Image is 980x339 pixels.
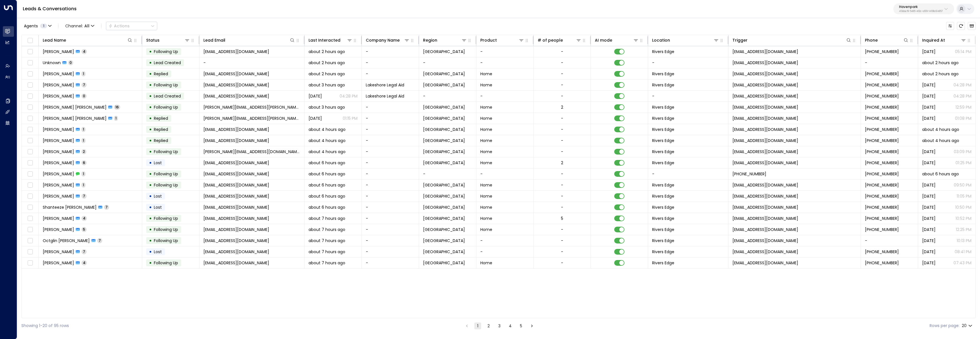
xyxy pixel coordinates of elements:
[561,160,563,166] div: 2
[476,46,534,57] td: -
[561,49,563,54] div: -
[922,138,959,143] span: about 4 hours ago
[732,204,798,210] span: noreply@notifications.hubspot.com
[26,37,34,44] span: Toggle select all
[922,204,936,210] span: Sep 08, 2025
[476,169,534,179] td: -
[957,193,971,199] p: 11:05 PM
[652,37,670,44] div: Location
[366,82,404,88] span: Lakeshore Legal Aid
[43,49,74,54] span: Seymone Fowler
[362,257,419,268] td: -
[362,146,419,157] td: -
[63,22,97,30] button: Channel:All
[865,138,899,143] span: +17343065999
[149,80,152,90] div: •
[561,149,563,155] div: -
[480,160,492,166] span: Home
[309,60,345,66] span: about 2 hours ago
[154,138,168,143] span: Replied
[419,169,476,179] td: -
[561,60,563,66] div: -
[561,204,563,210] div: -
[476,235,534,246] td: -
[865,149,899,155] span: +12489820327
[480,193,492,199] span: Home
[203,182,269,188] span: harrismyria@gmail.com
[81,71,85,76] span: 1
[899,10,943,13] p: 413dacf9-5485-402c-a519-14108c614857
[362,124,419,135] td: -
[480,104,492,110] span: Home
[81,182,85,187] span: 1
[149,69,152,79] div: •
[40,24,47,28] span: 1
[203,49,269,54] span: 34421018541@nonmarketing.com
[480,82,492,88] span: Home
[81,138,85,143] span: 1
[149,113,152,123] div: •
[26,59,34,66] span: Toggle select row
[81,127,85,132] span: 1
[476,91,534,102] td: -
[81,171,85,176] span: 1
[652,138,674,143] span: Rivers Edge
[732,193,798,199] span: noreply@notifications.hubspot.com
[366,37,410,44] div: Company Name
[203,93,269,99] span: mhalprin@lakeshorelegalaid.org
[423,127,465,132] span: Clinton Township
[149,191,152,201] div: •
[922,160,936,166] span: Sep 09, 2025
[922,193,936,199] span: Sep 08, 2025
[922,37,945,44] div: Inquired At
[43,82,74,88] span: Miriam Halprin
[955,115,971,121] p: 01:08 PM
[865,160,899,166] span: +15862238168
[865,37,909,44] div: Phone
[26,93,34,100] span: Toggle select row
[732,71,798,77] span: noreply@notifications.hubspot.com
[865,127,899,132] span: +17343065999
[114,116,118,121] span: 1
[652,204,674,210] span: Rivers Edge
[203,149,300,155] span: taylor.buckner245@gmail.com
[154,82,178,88] span: Following Up
[561,138,563,143] div: -
[954,82,971,88] p: 04:28 PM
[26,204,34,211] span: Toggle select row
[732,82,798,88] span: noreply@notifications.hubspot.com
[732,115,798,121] span: noreply@notifications.hubspot.com
[366,37,400,44] div: Company Name
[106,22,157,30] button: Actions
[732,37,748,44] div: Trigger
[652,149,674,155] span: Rivers Edge
[43,60,61,66] span: Unknown
[652,182,674,188] span: Rivers Edge
[63,22,97,30] span: Channel:
[203,127,269,132] span: 34632309766@nonmarketing.com
[865,71,899,77] span: +15172527360
[955,104,971,110] p: 12:59 PM
[154,193,162,199] span: Lost
[861,235,918,246] td: -
[154,93,181,99] span: Lead Created
[423,82,465,88] span: Clinton Township
[154,71,168,77] span: Replied
[652,37,719,44] div: Location
[203,37,225,44] div: Lead Email
[154,49,178,54] span: Following Up
[861,57,918,68] td: -
[480,71,492,77] span: Home
[419,57,476,68] td: -
[104,205,109,210] span: 7
[149,158,152,168] div: •
[366,93,404,99] span: Lakeshore Legal Aid
[865,104,899,110] span: +15703506731
[419,91,476,102] td: -
[362,102,419,113] td: -
[496,322,503,329] button: Go to page 3
[149,147,152,157] div: •
[561,82,563,88] div: -
[922,127,959,132] span: about 4 hours ago
[43,37,66,44] div: Lead Name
